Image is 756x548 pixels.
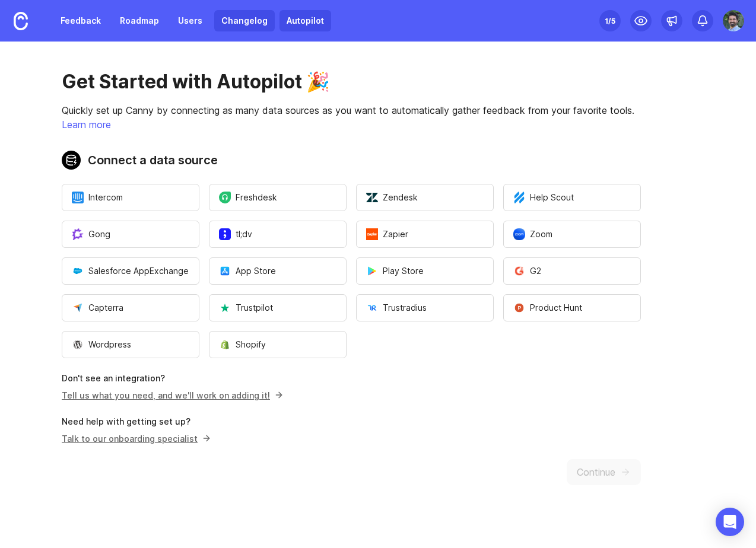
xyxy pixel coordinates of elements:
span: G2 [513,265,541,277]
span: Help Scout [513,192,574,203]
a: Changelog [214,10,275,31]
button: Open a modal to start the flow of installing Zoom. [503,221,641,248]
span: Play Store [366,265,424,277]
div: Open Intercom Messenger [716,508,744,536]
div: 1 /5 [605,12,615,29]
span: Zoom [513,228,552,240]
button: Open a modal to start the flow of installing Salesforce AppExchange. [62,257,199,285]
button: Open a modal to start the flow of installing Capterra. [62,294,199,321]
button: Open a modal to start the flow of installing Product Hunt. [503,294,641,321]
span: Zapier [366,228,408,240]
button: Open a modal to start the flow of installing App Store. [209,257,347,285]
button: Talk to our onboarding specialist [62,432,211,445]
span: Wordpress [72,339,131,351]
p: Quickly set up Canny by connecting as many data sources as you want to automatically gather feedb... [62,103,641,117]
a: Roadmap [113,10,166,31]
p: Need help with getting set up? [62,416,641,428]
button: Open a modal to start the flow of installing Play Store. [356,257,494,285]
span: Product Hunt [513,302,582,314]
span: Freshdesk [219,192,277,203]
span: Salesforce AppExchange [72,265,189,277]
span: Trustpilot [219,302,273,314]
button: Open a modal to start the flow of installing Intercom. [62,184,199,211]
img: Canny Home [14,12,28,30]
span: Intercom [72,192,123,203]
a: Users [171,10,209,31]
span: App Store [219,265,276,277]
button: Open a modal to start the flow of installing Gong. [62,221,199,248]
button: 1/5 [599,10,621,31]
button: Open a modal to start the flow of installing Trustradius. [356,294,494,321]
button: Open a modal to start the flow of installing Trustpilot. [209,294,347,321]
span: Trustradius [366,302,427,314]
button: Open a modal to start the flow of installing tl;dv. [209,221,347,248]
button: Open a modal to start the flow of installing Zapier. [356,221,494,248]
button: Open a modal to start the flow of installing Shopify. [209,331,347,358]
span: Gong [72,228,110,240]
span: tl;dv [219,228,252,240]
h1: Get Started with Autopilot 🎉 [62,70,641,94]
button: Open a modal to start the flow of installing Freshdesk. [209,184,347,211]
span: Shopify [219,339,266,351]
a: Autopilot [279,10,331,31]
img: Rishin Banker [723,10,744,31]
a: Learn more [62,119,111,130]
button: Open a modal to start the flow of installing Zendesk. [356,184,494,211]
button: Open a modal to start the flow of installing G2. [503,257,641,285]
a: Tell us what you need, and we'll work on adding it! [62,390,279,400]
button: Open a modal to start the flow of installing Help Scout. [503,184,641,211]
span: Zendesk [366,192,418,203]
p: Talk to our onboarding specialist [62,432,207,445]
p: Don't see an integration? [62,372,641,384]
h2: Connect a data source [62,151,641,170]
button: Open a modal to start the flow of installing Wordpress. [62,331,199,358]
span: Capterra [72,302,123,314]
a: Feedback [53,10,108,31]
